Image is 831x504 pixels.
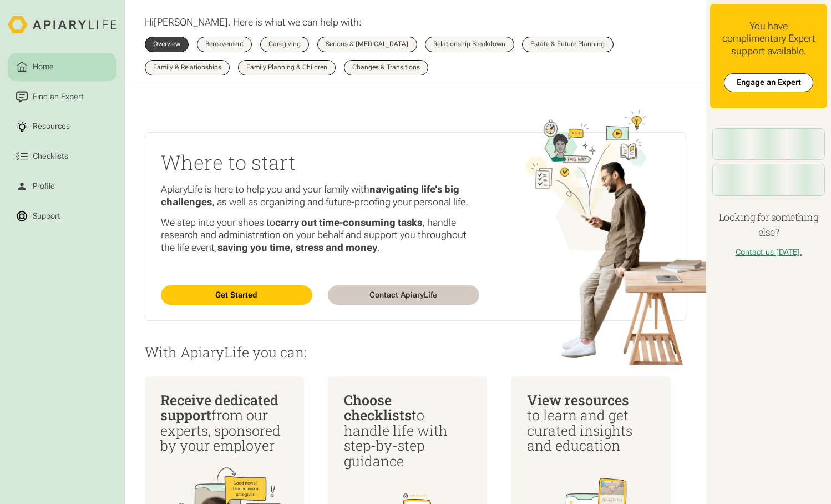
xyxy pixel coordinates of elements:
[31,180,57,193] div: Profile
[527,392,655,454] div: to learn and get curated insights and education
[153,64,221,71] div: Family & Relationships
[344,392,472,469] div: to handle life with step-by-step guidance
[145,16,362,28] p: Hi . Here is what we can help with:
[205,41,244,48] div: Bereavement
[352,64,420,71] div: Changes & Transitions
[522,37,614,52] a: Estate & Future Planning
[530,41,605,48] div: Estate & Future Planning
[31,210,63,223] div: Support
[8,173,116,200] a: Profile
[161,149,479,175] h2: Where to start
[8,203,116,230] a: Support
[425,37,514,52] a: Relationship Breakdown
[31,91,86,103] div: Find an Expert
[160,392,288,454] div: from our experts, sponsored by your employer
[260,37,310,52] a: Caregiving
[31,121,72,133] div: Resources
[238,60,336,75] a: Family Planning & Children
[328,285,479,304] a: Contact ApiaryLife
[8,53,116,81] a: Home
[8,83,116,110] a: Find an Expert
[718,20,819,57] div: You have complimentary Expert support available.
[160,391,278,425] span: Receive dedicated support
[268,41,301,48] div: Caregiving
[217,241,377,253] strong: saving you time, stress and money
[736,248,802,257] a: Contact us [DATE].
[145,37,189,52] a: Overview
[246,64,327,71] div: Family Planning & Children
[197,37,252,52] a: Bereavement
[710,210,827,240] h4: Looking for something else?
[275,216,422,228] strong: carry out time-consuming tasks
[154,16,228,28] span: [PERSON_NAME]
[161,285,312,304] a: Get Started
[326,41,408,48] div: Serious & [MEDICAL_DATA]
[161,216,479,254] p: We step into your shoes to , handle research and administration on your behalf and support you th...
[161,183,479,208] p: ApiaryLife is here to help you and your family with , as well as organizing and future-proofing y...
[161,183,459,207] strong: navigating life’s big challenges
[344,60,429,75] a: Changes & Transitions
[344,391,412,425] span: Choose checklists
[317,37,417,52] a: Serious & [MEDICAL_DATA]
[527,391,629,409] span: View resources
[724,73,813,92] a: Engage an Expert
[145,60,230,75] a: Family & Relationships
[433,41,505,48] div: Relationship Breakdown
[8,113,116,140] a: Resources
[145,345,687,360] p: With ApiaryLife you can:
[8,143,116,170] a: Checklists
[31,61,56,73] div: Home
[31,150,70,163] div: Checklists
